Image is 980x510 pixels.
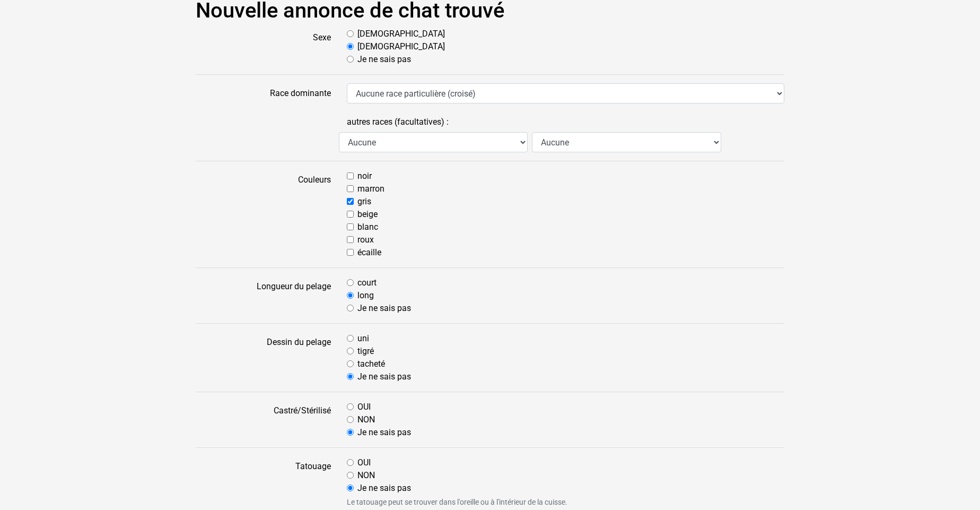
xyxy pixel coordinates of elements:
[347,497,784,508] small: Le tatouage peut se trouver dans l'oreille ou à l'intérieur de la cuisse.
[357,413,375,426] label: NON
[347,305,354,312] input: Je ne sais pas
[347,348,354,355] input: tigré
[188,276,339,315] label: Longueur du pelage
[347,472,354,479] input: NON
[347,112,449,132] label: autres races (facultatives) :
[347,485,354,491] input: Je ne sais pas
[357,40,445,53] label: [DEMOGRAPHIC_DATA]
[188,170,339,259] label: Couleurs
[357,469,375,482] label: NON
[347,360,354,367] input: tacheté
[347,30,354,37] input: [DEMOGRAPHIC_DATA]
[347,43,354,50] input: [DEMOGRAPHIC_DATA]
[357,358,385,370] label: tacheté
[357,195,371,208] label: gris
[188,332,339,383] label: Dessin du pelage
[357,221,378,234] label: blanc
[357,234,374,246] label: roux
[188,28,339,66] label: Sexe
[347,373,354,380] input: Je ne sais pas
[357,401,371,413] label: OUI
[188,83,339,103] label: Race dominante
[347,416,354,423] input: NON
[347,292,354,299] input: long
[357,208,378,221] label: beige
[357,302,411,315] label: Je ne sais pas
[357,276,377,289] label: court
[357,370,411,383] label: Je ne sais pas
[357,289,374,302] label: long
[357,345,374,358] label: tigré
[188,401,339,439] label: Castré/Stérilisé
[347,279,354,286] input: court
[347,56,354,63] input: Je ne sais pas
[357,482,411,495] label: Je ne sais pas
[357,28,445,40] label: [DEMOGRAPHIC_DATA]
[357,332,369,345] label: uni
[347,459,354,466] input: OUI
[357,183,384,195] label: marron
[347,429,354,436] input: Je ne sais pas
[357,456,371,469] label: OUI
[347,403,354,410] input: OUI
[188,456,339,508] label: Tatouage
[357,53,411,66] label: Je ne sais pas
[357,170,372,183] label: noir
[357,426,411,439] label: Je ne sais pas
[357,246,381,259] label: écaille
[347,335,354,342] input: uni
